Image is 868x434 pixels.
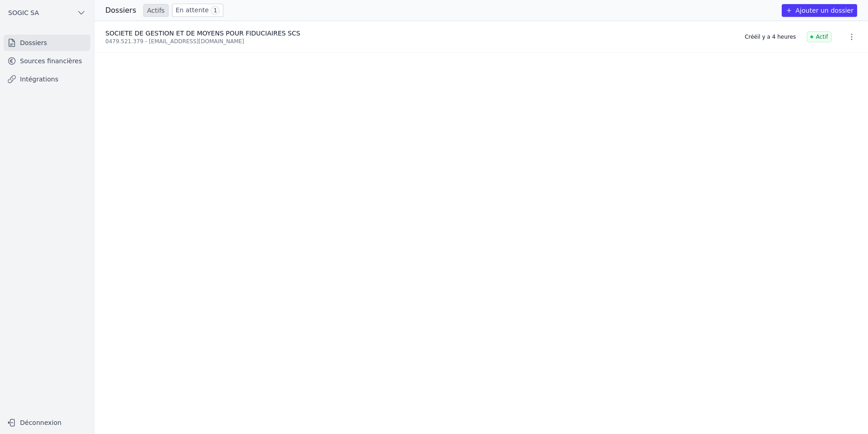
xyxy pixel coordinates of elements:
[143,4,168,17] a: Actifs
[105,30,300,37] span: SOCIETE DE GESTION ET DE MOYENS POUR FIDUCIAIRES SCS
[172,4,223,17] a: En attente 1
[105,5,136,16] h3: Dossiers
[105,38,734,45] div: 0479.521.379 - [EMAIL_ADDRESS][DOMAIN_NAME]
[4,5,90,20] button: SOGIC SA
[8,8,39,17] span: SOGIC SA
[4,71,90,87] a: Intégrations
[4,35,90,51] a: Dossiers
[4,415,90,430] button: Déconnexion
[745,33,796,40] div: Créé il y a 4 heures
[807,31,832,42] span: Actif
[782,4,857,17] button: Ajouter un dossier
[211,6,220,15] span: 1
[4,53,90,69] a: Sources financières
